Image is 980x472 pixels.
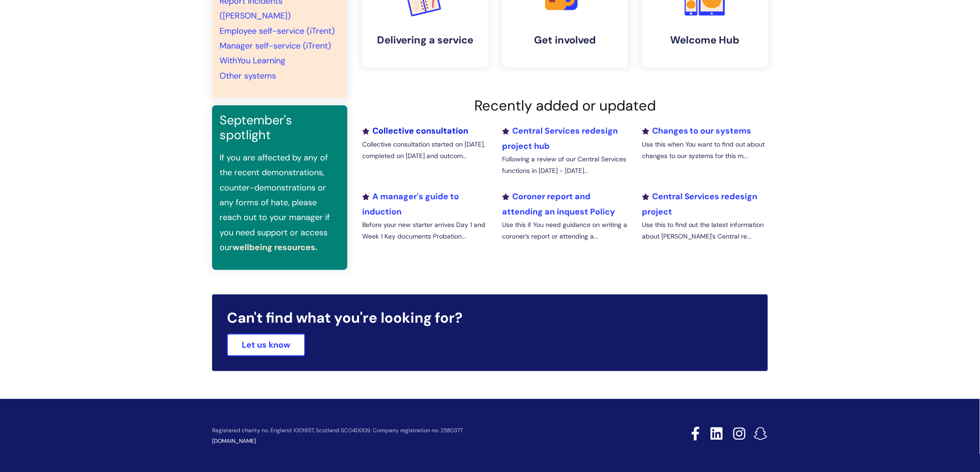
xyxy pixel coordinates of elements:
a: Changes to our systems [642,125,752,136]
a: Other systems [220,70,276,81]
p: Use this to find out the latest information about [PERSON_NAME]'s Central re... [642,219,768,242]
a: Collective consultation [362,125,468,136]
h2: Can't find what you're looking for? [227,309,753,326]
a: Let us know [227,334,305,356]
h4: Get involved [509,34,621,46]
a: Employee self-service (iTrent) [220,25,335,37]
p: If you are affected by any of the recent demonstrations, counter-demonstrations or any forms of h... [220,150,340,255]
p: Before your new starter arrives Day 1 and Week 1 Key documents Probation... [362,219,488,242]
h2: Recently added or updated [362,97,768,114]
a: [DOMAIN_NAME] [212,437,256,445]
h4: Delivering a service [370,34,481,46]
p: Use this when You want to find out about changes to our systems for this m... [642,139,768,162]
p: Collective consultation started on [DATE], completed on [DATE] and outcom... [362,139,488,162]
p: Registered charity no. England 1001957, Scotland SCO40009. Company registration no. 2580377 [212,428,625,434]
a: Coroner report and attending an inquest Policy [502,191,615,217]
h3: September's spotlight [220,113,340,143]
p: Following a review of our Central Services functions in [DATE] - [DATE]... [502,153,628,177]
a: A manager's guide to induction [362,191,459,217]
a: Manager self-service (iTrent) [220,40,331,51]
a: Central Services redesign project [642,191,758,217]
h4: Welcome Hub [649,34,760,46]
a: wellbeing resources. [232,242,318,253]
p: Use this if You need guidance on writing a coroner’s report or attending a... [502,219,628,242]
a: Central Services redesign project hub [502,125,618,151]
a: WithYou Learning [220,55,285,66]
